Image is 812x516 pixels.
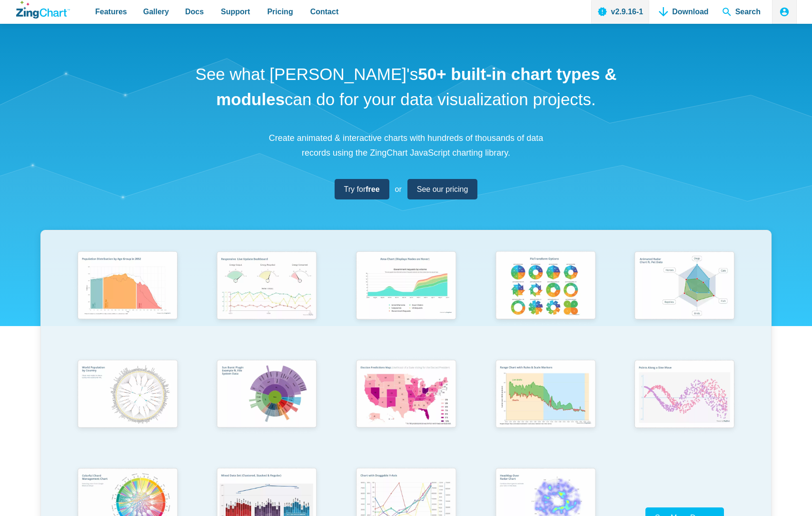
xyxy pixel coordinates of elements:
a: Points Along a Sine Wave [615,356,754,464]
img: World Population by Country [72,356,183,435]
strong: free [366,185,379,193]
a: Sun Burst Plugin Example ft. File System Data [197,356,337,464]
span: or [395,183,402,196]
img: Points Along a Sine Wave [629,356,740,435]
img: Range Chart with Rultes & Scale Markers [490,356,601,435]
a: Animated Radar Chart ft. Pet Data [615,247,754,355]
img: Area Chart (Displays Nodes on Hover) [350,247,462,327]
a: Responsive Live Update Dashboard [197,247,337,355]
span: Try for [344,183,380,196]
img: Sun Burst Plugin Example ft. File System Data [211,356,322,435]
span: Pricing [267,5,293,18]
h1: See what [PERSON_NAME]'s can do for your data visualization projects. [192,62,620,112]
a: ZingChart Logo. Click to return to the homepage [16,1,70,19]
a: Election Predictions Map [337,356,476,464]
a: Pie Transform Options [475,247,615,355]
strong: 50+ built-in chart types & modules [216,65,616,109]
img: Responsive Live Update Dashboard [211,247,322,327]
span: Docs [185,5,204,18]
img: Animated Radar Chart ft. Pet Data [629,247,740,327]
a: Try forfree [335,179,389,199]
span: Features [95,5,127,18]
a: See our pricing [407,179,478,199]
img: Pie Transform Options [490,247,601,327]
a: World Population by Country [58,356,197,464]
img: Election Predictions Map [350,356,462,435]
p: Create animated & interactive charts with hundreds of thousands of data records using the ZingCha... [263,131,549,160]
img: Population Distribution by Age Group in 2052 [72,247,183,327]
a: Range Chart with Rultes & Scale Markers [475,356,615,464]
a: Population Distribution by Age Group in 2052 [58,247,197,355]
span: Support [221,5,250,18]
span: Contact [310,5,339,18]
a: Area Chart (Displays Nodes on Hover) [337,247,476,355]
span: See our pricing [417,183,468,196]
span: Gallery [143,5,169,18]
